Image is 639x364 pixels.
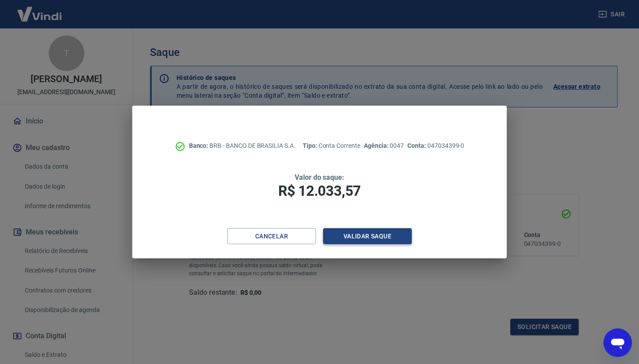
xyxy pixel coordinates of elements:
p: BRB - BANCO DE BRASILIA S.A. [189,141,296,150]
iframe: Botão para abrir a janela de mensagens [603,328,632,357]
span: R$ 12.033,57 [278,182,361,199]
span: Valor do saque: [295,173,344,182]
button: Validar saque [323,228,412,245]
span: Banco: [189,142,210,149]
span: Agência: [364,142,390,149]
p: 0047 [364,141,404,150]
button: Cancelar [227,228,316,245]
p: Conta Corrente [303,141,360,150]
span: Conta: [407,142,427,149]
span: Tipo: [303,142,319,149]
p: 047034399-0 [407,141,464,150]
